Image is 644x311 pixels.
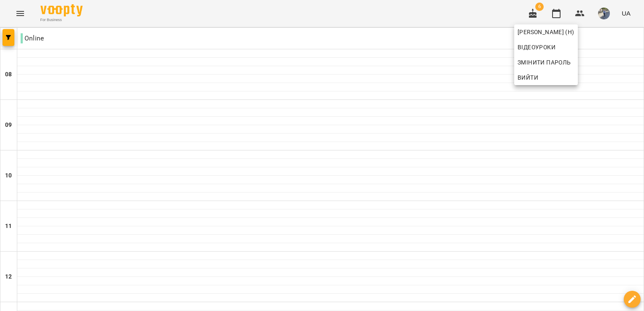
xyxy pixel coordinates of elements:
[518,72,538,83] span: Вийти
[518,42,555,52] span: Відеоуроки
[514,24,578,40] a: [PERSON_NAME] (н)
[514,55,578,70] a: Змінити пароль
[514,40,559,55] a: Відеоуроки
[518,57,574,67] span: Змінити пароль
[514,70,578,85] button: Вийти
[518,27,574,37] span: [PERSON_NAME] (н)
